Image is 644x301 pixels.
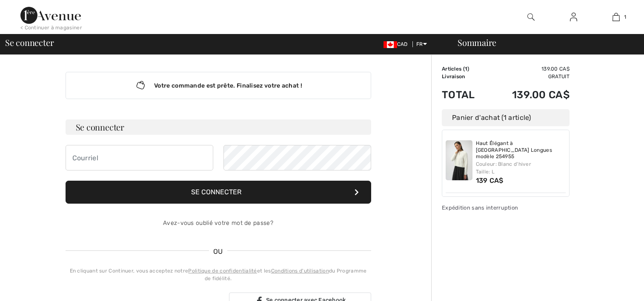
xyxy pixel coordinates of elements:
td: Articles ( ) [442,65,488,73]
a: Politique de confidentialité [188,268,257,274]
img: Mon panier [613,12,620,22]
td: Gratuit [488,73,570,80]
div: Panier d'achat (1 article) [442,109,570,126]
span: 139 CA$ [476,176,504,185]
img: recherche [527,12,535,22]
td: 139.00 CA$ [488,80,570,109]
td: Livraison [442,73,488,80]
span: 1 [465,66,467,72]
input: Courriel [66,145,213,170]
h3: Se connecter [66,119,371,135]
span: OU [209,247,227,257]
span: FR [416,41,427,47]
img: Haut Élégant à Manches Longues modèle 254955 [446,140,472,180]
a: Avez-vous oublié votre mot de passe? [163,219,273,227]
button: Se connecter [66,181,371,204]
div: < Continuer à magasiner [20,24,82,31]
a: 1 [595,12,637,22]
div: Votre commande est prête. Finalisez votre achat ! [66,72,371,99]
span: Se connecter [5,38,54,47]
img: Canadian Dollar [384,41,397,48]
div: En cliquant sur Continuer, vous acceptez notre et les du Programme de fidélité. [66,267,371,282]
a: Conditions d'utilisation [271,268,329,274]
div: Sommaire [447,38,639,47]
div: Couleur: Blanc d'hiver Taille: L [476,160,566,176]
img: 1ère Avenue [20,7,81,24]
span: CAD [384,41,411,47]
div: Expédition sans interruption [442,204,570,212]
td: 139.00 CA$ [488,65,570,73]
a: Haut Élégant à [GEOGRAPHIC_DATA] Longues modèle 254955 [476,140,566,160]
a: Se connecter [563,12,584,23]
td: Total [442,80,488,109]
span: 1 [624,13,626,21]
img: Mes infos [570,12,577,22]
